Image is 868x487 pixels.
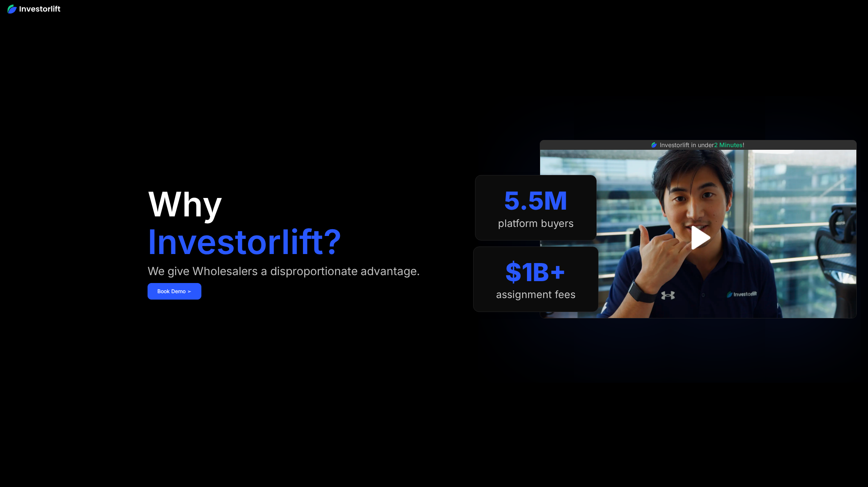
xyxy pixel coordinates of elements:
[504,186,567,216] div: 5.5M
[148,225,342,259] h1: Investorlift?
[681,221,715,254] a: open lightbox
[148,283,201,300] a: Book Demo ➢
[148,265,420,277] div: We give Wholesalers a disproportionate advantage.
[642,322,755,331] iframe: Customer reviews powered by Trustpilot
[498,218,574,230] div: platform buyers
[505,257,566,287] div: $1B+
[496,289,576,301] div: assignment fees
[148,187,222,221] h1: Why
[660,140,745,149] div: Investorlift in under !
[714,141,743,149] span: 2 Minutes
